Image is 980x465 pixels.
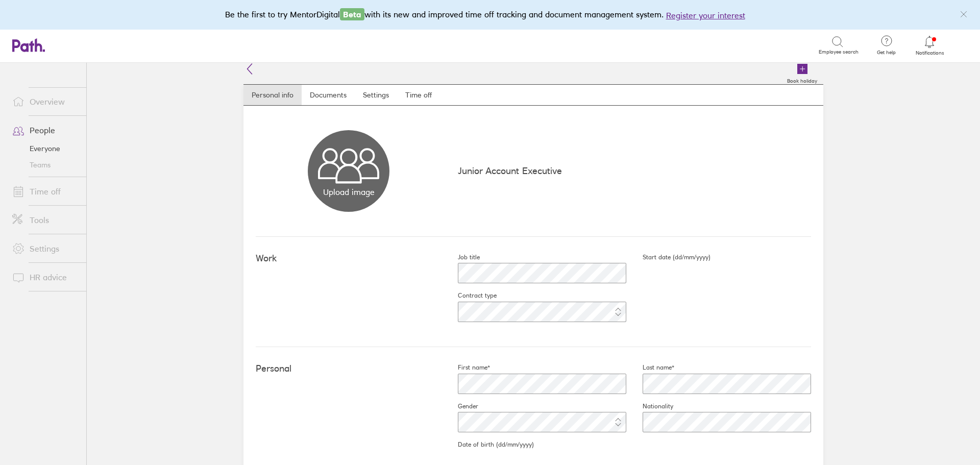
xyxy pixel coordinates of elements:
h4: Work [256,253,442,264]
span: Employee search [819,49,859,55]
label: Start date (dd/mm/yyyy) [626,253,710,261]
label: Gender [442,402,478,410]
a: Time off [4,181,86,202]
span: Get help [870,50,903,56]
a: Time off [397,85,440,105]
a: Documents [302,85,355,105]
button: Register your interest [666,9,745,21]
a: Everyone [4,140,86,157]
label: Date of birth (dd/mm/yyyy) [442,440,534,449]
a: Personal info [243,85,302,105]
label: Nationality [626,402,673,410]
a: Book holiday [781,63,823,84]
a: People [4,120,86,140]
span: Notifications [913,50,946,56]
label: Last name* [626,363,674,372]
div: Search [114,40,140,50]
a: Tools [4,210,86,230]
a: Teams [4,157,86,173]
a: Notifications [913,35,946,56]
label: First name* [442,363,490,372]
label: Book holiday [781,75,823,84]
label: Job title [442,253,480,261]
label: Contract type [442,291,497,300]
a: HR advice [4,267,86,287]
h4: Personal [256,363,442,374]
p: Junior Account Executive [458,165,811,176]
a: Settings [4,238,86,259]
span: Beta [340,8,364,20]
div: Be the first to try MentorDigital with its new and improved time off tracking and document manage... [225,8,755,21]
a: Overview [4,91,86,112]
a: Settings [355,85,397,105]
